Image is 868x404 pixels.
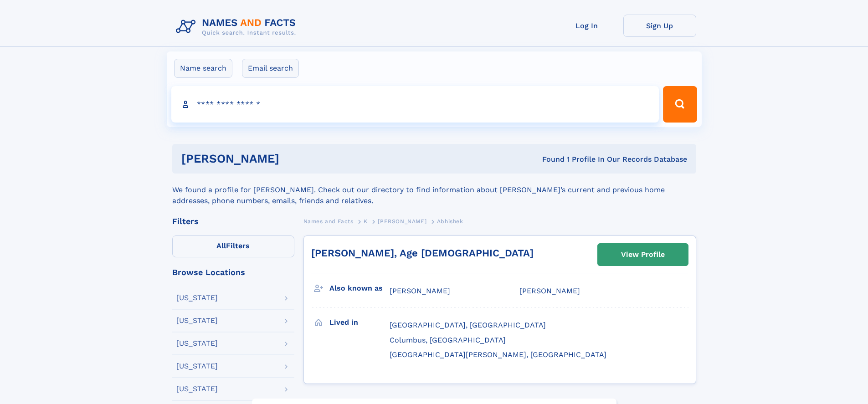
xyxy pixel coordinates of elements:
span: [GEOGRAPHIC_DATA], [GEOGRAPHIC_DATA] [390,321,546,329]
label: Filters [172,235,294,257]
div: Found 1 Profile In Our Records Database [411,154,687,164]
span: Abhishek [437,218,463,225]
div: [US_STATE] [176,385,218,393]
div: View Profile [621,244,665,265]
span: [PERSON_NAME] [390,286,450,295]
span: K [364,218,368,225]
h1: [PERSON_NAME] [181,153,411,164]
div: [US_STATE] [176,363,218,370]
a: Sign Up [623,15,696,37]
span: All [216,241,226,250]
a: [PERSON_NAME], Age [DEMOGRAPHIC_DATA] [311,247,534,259]
div: [US_STATE] [176,317,218,324]
a: K [364,215,368,227]
div: [US_STATE] [176,294,218,302]
span: Columbus, [GEOGRAPHIC_DATA] [390,336,506,344]
span: [PERSON_NAME] [519,286,580,295]
div: [US_STATE] [176,340,218,347]
h3: Lived in [329,315,390,330]
div: We found a profile for [PERSON_NAME]. Check out our directory to find information about [PERSON_N... [172,174,696,206]
span: [PERSON_NAME] [378,218,426,225]
span: [GEOGRAPHIC_DATA][PERSON_NAME], [GEOGRAPHIC_DATA] [390,350,606,359]
label: Email search [242,59,299,78]
label: Name search [174,59,232,78]
a: Names and Facts [303,215,354,227]
button: Search Button [663,86,697,123]
a: View Profile [598,244,688,266]
a: Log In [550,15,623,37]
div: Browse Locations [172,268,294,276]
div: Filters [172,217,294,225]
img: Logo Names and Facts [172,15,303,39]
h3: Also known as [329,281,390,296]
a: [PERSON_NAME] [378,215,426,227]
input: search input [171,86,659,123]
